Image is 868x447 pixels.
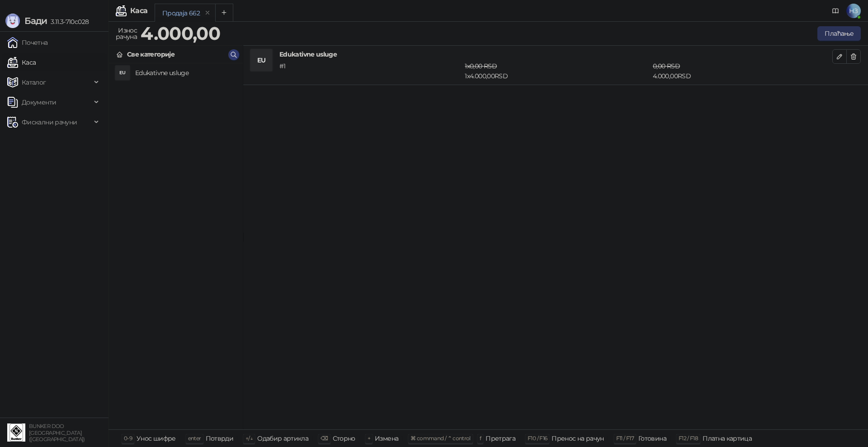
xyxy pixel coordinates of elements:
a: Документација [828,4,843,18]
img: Logo [5,14,20,28]
div: Готовина [638,433,666,444]
div: Износ рачуна [114,24,139,43]
h4: Edukativne usluge [135,66,236,80]
button: remove [202,9,213,17]
div: Измена [375,433,398,444]
span: 3.11.3-710c028 [47,18,89,26]
div: Пренос на рачун [552,433,604,444]
span: enter [188,435,201,442]
div: Унос шифре [137,433,176,444]
span: Документи [22,93,56,111]
div: 1 x 4.000,00 RSD [463,61,651,81]
span: ⌫ [321,435,328,442]
span: 0,00 RSD [653,62,680,70]
a: Почетна [7,33,48,52]
span: f [480,435,481,442]
button: Add tab [215,4,233,22]
div: Претрага [486,433,515,444]
div: Потврди [206,433,234,444]
div: EU [115,66,130,80]
span: ⌘ command / ⌃ control [410,435,471,442]
h4: Edukativne usluge [279,49,832,59]
button: Плаћање [817,26,861,41]
span: Бади [24,15,47,26]
img: 64x64-companyLogo-d200c298-da26-4023-afd4-f376f589afb5.jpeg [7,423,25,442]
span: Каталог [22,73,46,91]
div: EU [250,49,272,71]
div: Продаја 662 [162,8,200,18]
div: Каса [130,7,147,14]
span: Фискални рачуни [22,113,77,131]
div: grid [109,63,243,429]
a: Каса [7,53,36,71]
div: Одабир артикла [257,433,308,444]
div: Платна картица [703,433,752,444]
span: 1 x 0,00 RSD [465,62,497,70]
span: F12 / F18 [679,435,698,442]
span: 0-9 [124,435,132,442]
strong: 4.000,00 [141,22,220,44]
div: Сторно [333,433,355,444]
span: F10 / F16 [528,435,547,442]
span: F11 / F17 [616,435,634,442]
span: ↑/↓ [245,435,253,442]
div: Све категорије [127,49,175,59]
div: 4.000,00 RSD [651,61,834,81]
span: НЗ [846,4,861,18]
small: BUNKER DOO [GEOGRAPHIC_DATA] ([GEOGRAPHIC_DATA]) [29,423,85,442]
span: + [368,435,370,442]
div: # 1 [278,61,463,81]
